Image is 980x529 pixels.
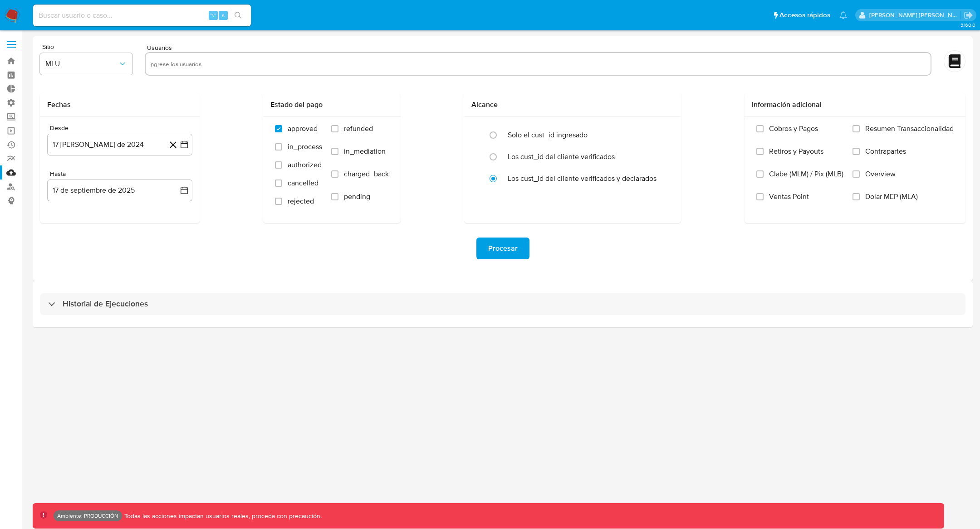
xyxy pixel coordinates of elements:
[210,11,216,19] span: ⌥
[229,9,247,22] button: search-icon
[779,10,830,20] span: Accesos rápidos
[57,514,118,518] p: Ambiente: PRODUCCIÓN
[33,10,251,21] input: Buscar usuario o caso...
[964,10,973,20] a: Salir
[222,11,225,19] span: s
[122,512,322,520] p: Todas las acciones impactan usuarios reales, proceda con precaución.
[869,11,961,19] p: stella.andriano@mercadolibre.com
[839,11,847,19] a: Notificaciones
